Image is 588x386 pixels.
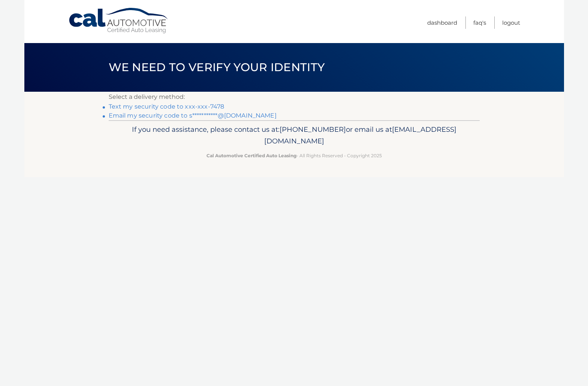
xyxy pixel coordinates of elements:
p: Select a delivery method: [109,92,480,102]
a: FAQ's [473,16,486,29]
a: Dashboard [427,16,457,29]
a: Logout [502,16,520,29]
span: We need to verify your identity [109,60,325,74]
p: If you need assistance, please contact us at: or email us at [114,124,475,148]
strong: Cal Automotive Certified Auto Leasing [206,153,296,158]
a: Cal Automotive [68,7,169,34]
p: - All Rights Reserved - Copyright 2025 [114,152,475,159]
span: [PHONE_NUMBER] [280,125,346,134]
a: Text my security code to xxx-xxx-7478 [109,103,224,110]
